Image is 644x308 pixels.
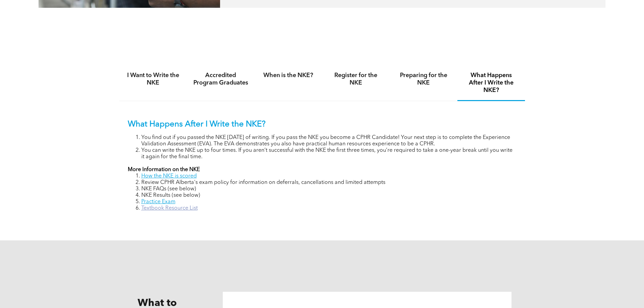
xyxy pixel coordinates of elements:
h4: I Want to Write the NKE [125,72,181,87]
li: You can write the NKE up to four times. If you aren’t successful with the NKE the first three tim... [141,147,517,160]
li: NKE FAQs (see below) [141,186,517,192]
li: NKE Results (see below) [141,192,517,199]
h4: When is the NKE? [261,72,316,79]
p: What Happens After I Write the NKE? [128,120,517,129]
li: You find out if you passed the NKE [DATE] of writing. If you pass the NKE you become a CPHR Candi... [141,135,517,147]
h4: What Happens After I Write the NKE? [463,72,519,94]
a: Practice Exam [141,199,175,205]
h4: Register for the NKE [328,72,384,87]
li: Review CPHR Alberta's exam policy for information on deferrals, cancellations and limited attempts [141,180,517,186]
a: Textbook Resource List [141,206,198,211]
h4: Accredited Program Graduates [193,72,248,87]
h4: Preparing for the NKE [396,72,451,87]
a: How the NKE is scored [141,173,197,179]
strong: More Information on the NKE [128,167,200,172]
